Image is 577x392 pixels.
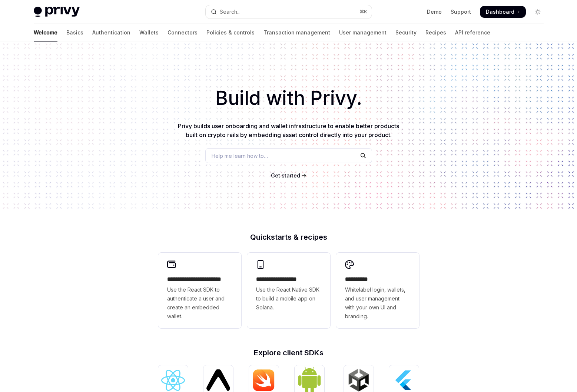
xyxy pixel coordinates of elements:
a: Support [451,8,471,16]
a: Basics [66,24,83,41]
a: Welcome [34,24,57,41]
h2: Explore client SDKs [158,349,419,356]
a: Recipes [425,24,446,41]
a: **** *****Whitelabel login, wallets, and user management with your own UI and branding. [336,253,419,328]
span: Dashboard [486,8,514,16]
span: Whitelabel login, wallets, and user management with your own UI and branding. [345,285,410,321]
a: Connectors [168,24,198,41]
img: Unity [347,368,371,392]
span: Privy builds user onboarding and wallet infrastructure to enable better products built on crypto ... [178,122,399,139]
span: Use the React Native SDK to build a mobile app on Solana. [256,285,321,312]
h1: Build with Privy. [12,84,565,113]
a: **** **** **** ***Use the React Native SDK to build a mobile app on Solana. [247,253,330,328]
a: Get started [271,172,300,179]
a: Dashboard [480,6,526,18]
img: light logo [34,7,80,17]
a: User management [339,24,387,41]
span: ⌘ K [359,9,367,15]
a: Wallets [139,24,159,41]
a: Policies & controls [206,24,255,41]
img: React Native [206,369,230,391]
a: Security [395,24,417,41]
span: Use the React SDK to authenticate a user and create an embedded wallet. [167,285,232,321]
img: iOS (Swift) [252,369,276,391]
h2: Quickstarts & recipes [158,233,419,241]
span: Help me learn how to… [212,152,268,160]
button: Toggle dark mode [532,6,544,18]
img: React [161,370,185,391]
img: Flutter [392,368,416,392]
div: Search... [220,7,241,16]
a: Authentication [92,24,130,41]
a: API reference [455,24,490,41]
span: Get started [271,172,300,179]
a: Transaction management [263,24,330,41]
a: Demo [427,8,442,16]
button: Open search [206,5,372,19]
